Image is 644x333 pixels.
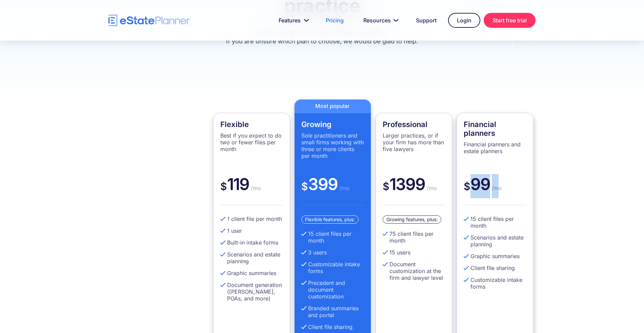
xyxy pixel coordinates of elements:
[220,215,283,222] li: 1 client file per month
[301,324,364,330] li: Client file sharing
[464,215,526,229] li: 15 client files per month
[383,132,445,152] p: Larger practices, or if your firm has more than five lawyers
[301,120,364,129] h4: Growing
[464,120,526,138] h4: Financial planners
[220,180,227,192] span: $
[383,230,445,244] li: 75 client files per month
[301,180,308,192] span: $
[464,253,526,259] li: Graphic summaries
[425,185,437,191] span: /mo
[464,141,526,154] p: Financial planners and estate planners
[220,174,283,205] div: 119
[220,227,283,234] li: 1 user
[301,132,364,159] p: Sole practitioners and small firms working with three or more clients per month
[301,305,364,318] li: Branded summaries and portal
[338,185,349,191] span: /mo
[220,132,283,152] p: Best if you expect to do two or fewer files per month
[464,265,526,271] li: Client file sharing
[464,180,470,192] span: $
[464,174,526,205] div: 99
[108,15,190,26] a: home
[464,276,526,290] li: Customizable intake forms
[383,215,441,224] div: Growing features, plus:
[408,14,445,27] a: Support
[383,180,389,192] span: $
[220,251,283,265] li: Scenarios and estate planning
[383,174,445,205] div: 1399
[301,249,364,256] li: 3 users
[464,234,526,248] li: Scenarios and estate planning
[355,14,404,27] a: Resources
[484,13,536,28] a: Start free trial
[220,282,283,302] li: Document generation ([PERSON_NAME], POAs, and more)
[301,230,364,244] li: 15 client files per month
[318,14,352,27] a: Pricing
[490,185,502,191] span: /mo
[383,249,445,256] li: 15 users
[220,120,283,129] h4: Flexible
[448,13,480,28] a: Login
[383,120,445,129] h4: Professional
[249,185,261,191] span: /mo
[301,261,364,274] li: Customizable intake forms
[220,270,283,276] li: Graphic summaries
[301,279,364,300] li: Precedent and document customization
[383,261,445,281] li: Document customization at the firm and lawyer level
[220,239,283,246] li: Built-in intake forms
[301,174,364,205] div: 399
[270,14,314,27] a: Features
[301,215,359,224] div: Flexible features, plus:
